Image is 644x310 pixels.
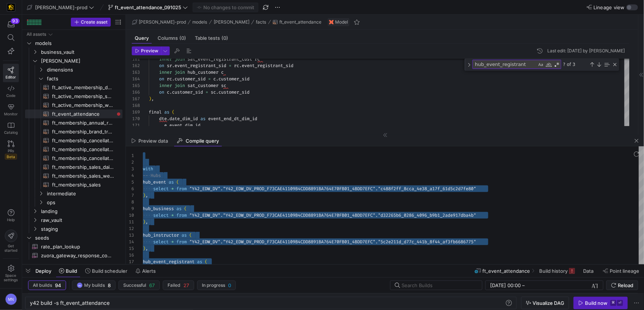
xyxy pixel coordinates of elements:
span: as [164,109,169,115]
a: ft_active_membership_daily_forecast​​​​​​​​​​ [25,83,123,92]
span: sc [211,89,216,95]
span: join [175,83,185,88]
span: Failed [168,283,180,288]
span: business_vault [41,48,121,56]
span: . [172,76,175,82]
span: rate_plan_lookup​​​​​​ [41,243,114,251]
a: Spacesettings [3,262,19,285]
span: 67 [149,282,155,288]
div: Press SPACE to select this row. [25,224,123,233]
span: c [221,69,224,75]
span: ft_active_membership_snapshot​​​​​​​​​​ [52,92,114,101]
span: "Y42_EDW_DV_PROD_F73CAE41109B4CDD8891BA764E70FB01_ [223,212,352,218]
span: "Y42_EDW_DV_PROD_F73CAE41109B4CDD8891BA764E70FB01_ [223,239,352,245]
span: ft_membership_cancellations_weekly_forecast​​​​​​​​​​ [52,145,114,154]
a: https://storage.googleapis.com/y42-prod-data-exchange/images/uAsz27BndGEK0hZWDFeOjoxA7jCwgK9jE472... [3,1,19,14]
span: Code [6,93,16,98]
img: https://storage.googleapis.com/y42-prod-data-exchange/images/uAsz27BndGEK0hZWDFeOjoxA7jCwgK9jE472... [7,4,15,11]
div: Press SPACE to select this row. [25,56,123,65]
span: = [208,76,211,82]
button: Build now⌘⏎ [574,297,628,309]
input: Search Builds [402,282,476,288]
div: Press SPACE to select this row. [25,189,123,198]
span: ) [143,245,145,251]
span: . [172,63,175,69]
span: from [176,239,187,245]
span: Build [66,268,77,274]
div: Press SPACE to select this row. [25,30,123,39]
div: 162 [132,62,140,69]
span: customer_sid [175,76,206,82]
button: ft_event_attendance_091025 [106,3,190,12]
span: from [176,212,187,218]
a: zuora_gateway_response_codes​​​​​​ [25,251,123,260]
a: ft_active_membership_weekly_forecast​​​​​​​​​​ [25,101,123,109]
span: Compile query [186,139,219,143]
span: . [239,63,242,69]
span: as [182,232,187,238]
button: Preview [132,46,161,55]
div: Next Match (Enter) [596,62,602,67]
button: Alerts [132,265,159,277]
span: select [153,239,169,245]
div: Build now [585,300,607,306]
span: dimensions [47,66,121,74]
a: ft_membership_cancellations_daily_forecast​​​​​​​​​​ [25,136,123,145]
span: . [167,116,169,122]
span: , [145,245,148,251]
span: [PERSON_NAME] [41,57,121,65]
div: 9 [126,205,134,212]
span: . [216,89,218,95]
span: seeds [35,234,121,242]
span: . [220,186,223,192]
button: MNMy builds8 [72,281,116,290]
span: 27 [183,282,189,288]
span: facts [47,74,121,83]
a: ft_membership_cancellations_weekly_forecast​​​​​​​​​​ [25,145,123,154]
button: MN [3,292,19,307]
span: ) [143,219,145,225]
div: 15 [126,245,134,252]
span: – [522,282,525,288]
span: as [200,116,206,122]
button: ft_event_attendance [271,18,323,27]
span: customer_sid [172,89,203,95]
span: Visualize DAG [533,300,564,306]
span: raw_vault [41,216,121,224]
span: Successful [123,283,146,288]
div: Press SPACE to select this row. [25,233,123,242]
div: Press SPACE to select this row. [25,136,123,145]
div: Press SPACE to select this row. [25,198,123,207]
span: inner [159,83,172,88]
div: 169 [132,109,140,115]
div: 5 [126,179,134,185]
span: ( [184,206,187,212]
div: Last edit: [DATE] by [PERSON_NAME] [547,48,625,53]
button: Successful67 [118,281,160,290]
span: hub_event_registrant [143,259,194,265]
span: = [229,63,231,69]
span: final [149,109,162,115]
span: Query [135,36,149,41]
div: 10 [126,212,134,219]
span: c [167,89,169,95]
span: Beta [5,154,17,160]
button: Reload [606,281,638,290]
span: Deploy [35,268,51,274]
div: ? of 3 [562,60,588,69]
span: join [175,69,185,75]
div: MN [5,293,17,305]
textarea: Find [473,60,537,69]
span: hub_instructor [143,232,179,238]
a: ft_membership_sales_weekly_forecast​​​​​​​​​​ [25,171,123,180]
div: 168 [132,102,140,109]
span: ops [47,198,121,207]
a: ft_membership_annual_retention​​​​​​​​​​ [25,118,123,127]
span: Help [6,217,16,222]
span: on [159,63,164,69]
span: Editor [6,75,16,79]
span: = [206,89,208,95]
span: ft_active_membership_daily_forecast​​​​​​​​​​ [52,83,114,92]
div: Press SPACE to select this row. [25,127,123,136]
div: Press SPACE to select this row. [25,48,123,56]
